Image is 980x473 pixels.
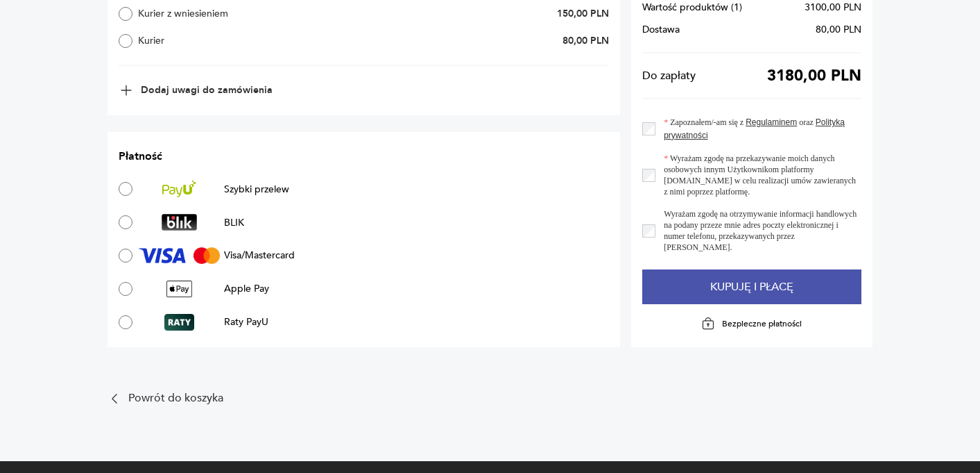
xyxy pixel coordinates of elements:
[722,318,802,329] p: Bezpieczne płatności
[642,269,861,304] button: Kupuję i płacę
[119,7,327,21] label: Kurier z wniesieniem
[119,249,132,263] input: Visa/MastercardVisa/Mastercard
[557,7,609,20] p: 150,00 PLN
[767,70,861,81] span: 3180,00 PLN
[562,34,609,47] p: 80,00 PLN
[642,2,742,13] span: Wartość produktów ( 1 )
[701,317,715,331] img: Ikona kłódki
[805,2,861,13] span: 3100,00 PLN
[128,394,223,403] p: Powrót do koszyka
[224,315,268,329] p: Raty PayU
[119,215,132,229] input: BLIKBLIK
[162,181,196,197] img: Szybki przelew
[119,149,609,164] h2: Płatność
[655,208,861,253] label: Wyrażam zgodę na otrzymywanie informacji handlowych na podany przeze mnie adres poczty elektronic...
[224,282,269,295] p: Apple Pay
[119,7,132,21] input: Kurier z wniesieniem
[664,117,845,140] a: Polityką prywatności
[655,116,861,142] label: Zapoznałem/-am się z oraz
[108,392,620,406] a: Powrót do koszyka
[166,281,193,297] img: Apple Pay
[164,314,194,331] img: Raty PayU
[119,182,132,196] input: Szybki przelewSzybki przelew
[119,34,327,48] label: Kurier
[162,214,197,231] img: BLIK
[224,216,244,229] p: BLIK
[119,282,132,296] input: Apple PayApple Pay
[139,247,220,264] img: Visa/Mastercard
[655,153,861,197] label: Wyrażam zgodę na przekazywanie moich danych osobowych innym Użytkownikom platformy [DOMAIN_NAME] ...
[642,24,680,35] span: Dostawa
[224,183,289,196] p: Szybki przelew
[224,249,295,262] p: Visa/Mastercard
[119,34,132,48] input: Kurier
[119,83,273,98] button: Dodaj uwagi do zamówienia
[642,70,696,81] span: Do zapłaty
[746,117,797,127] a: Regulaminem
[119,315,132,329] input: Raty PayURaty PayU
[816,24,861,35] span: 80,00 PLN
